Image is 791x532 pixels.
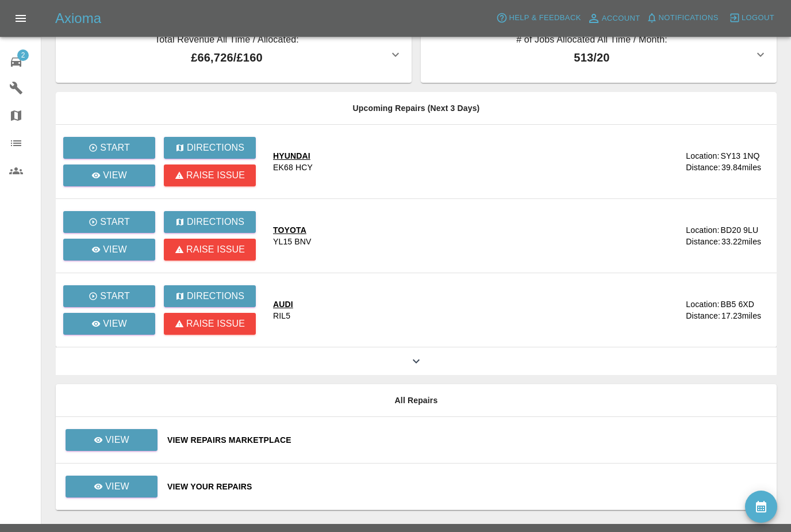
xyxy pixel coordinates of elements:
[164,137,256,159] button: Directions
[65,33,389,49] p: Total Revenue All Time / Allocated:
[167,434,767,446] a: View Repairs Marketplace
[103,243,127,257] p: View
[63,137,155,159] button: Start
[273,298,677,322] a: AUDIRIL5
[686,224,767,247] a: Location:BD20 9LUDistance:33.22miles
[65,435,158,444] a: View
[726,9,777,27] button: Logout
[721,162,767,173] div: 39.84 miles
[273,224,677,247] a: TOYOTAYL15 BNV
[100,215,130,229] p: Start
[509,12,581,25] span: Help & Feedback
[273,236,312,247] div: YL15 BNV
[686,236,720,247] div: Distance:
[430,33,754,49] p: # of Jobs Allocated All Time / Month:
[742,12,774,25] span: Logout
[103,317,127,331] p: View
[659,12,719,25] span: Notifications
[65,49,389,66] p: £66,726 / £160
[7,5,34,32] button: Open drawer
[55,9,101,28] h5: Axioma
[421,26,777,83] button: # of Jobs Allocated All Time / Month:513/20
[63,239,155,261] a: View
[66,476,158,497] a: View
[273,150,313,162] div: HYUNDAI
[686,224,719,236] div: Location:
[65,481,158,491] a: View
[56,92,777,125] th: Upcoming Repairs (Next 3 Days)
[686,150,767,173] a: Location:SY13 1NQDistance:39.84miles
[164,164,256,186] button: Raise issue
[103,169,127,182] p: View
[17,49,29,61] span: 2
[164,313,256,335] button: Raise issue
[56,384,777,417] th: All Repairs
[56,26,412,83] button: Total Revenue All Time / Allocated:£66,726/£160
[186,317,245,331] p: Raise issue
[273,310,290,322] div: RIL5
[273,224,312,236] div: TOYOTA
[105,433,129,447] p: View
[66,429,158,451] a: View
[686,298,719,310] div: Location:
[643,9,721,27] button: Notifications
[164,211,256,233] button: Directions
[686,298,767,322] a: Location:BB5 6XDDistance:17.23miles
[63,285,155,307] button: Start
[720,150,759,162] div: SY13 1NQ
[273,298,293,310] div: AUDI
[493,9,583,27] button: Help & Feedback
[63,313,155,335] a: View
[164,239,256,261] button: Raise issue
[686,310,720,322] div: Distance:
[273,150,677,173] a: HYUNDAIEK68 HCY
[273,162,313,173] div: EK68 HCY
[63,211,155,233] button: Start
[686,150,719,162] div: Location:
[721,236,767,247] div: 33.22 miles
[584,9,643,28] a: Account
[602,12,640,25] span: Account
[187,215,244,229] p: Directions
[720,298,754,310] div: BB5 6XD
[100,141,130,155] p: Start
[745,491,777,523] button: availability
[721,310,767,322] div: 17.23 miles
[186,169,245,182] p: Raise issue
[167,481,767,492] a: View Your Repairs
[164,285,256,307] button: Directions
[186,243,245,257] p: Raise issue
[105,480,129,493] p: View
[686,162,720,173] div: Distance:
[187,289,244,303] p: Directions
[430,49,754,66] p: 513 / 20
[720,224,758,236] div: BD20 9LU
[100,289,130,303] p: Start
[187,141,244,155] p: Directions
[63,164,155,186] a: View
